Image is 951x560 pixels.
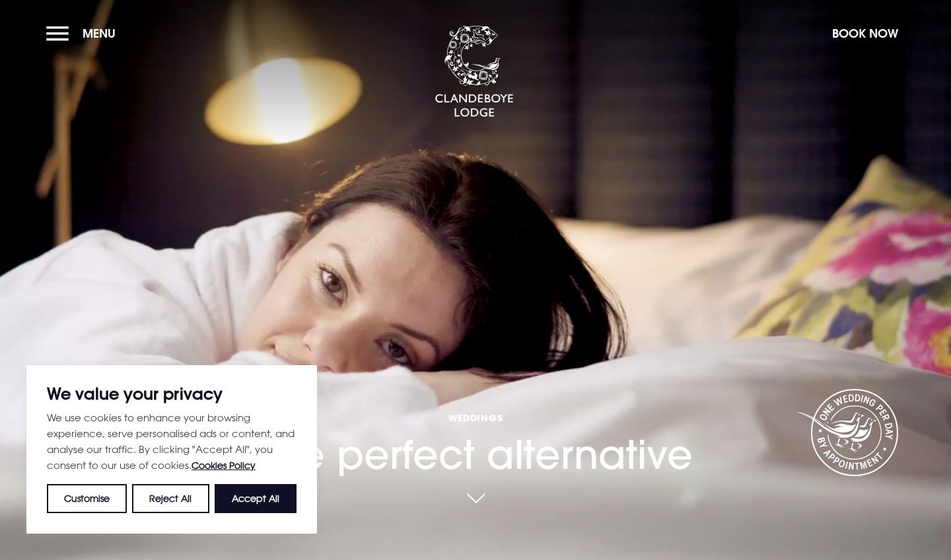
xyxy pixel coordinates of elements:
[132,484,209,513] button: Reject All
[215,484,297,513] button: Accept All
[192,460,256,471] a: Cookies Policy
[259,411,693,424] span: Weddings
[47,484,127,513] button: Customise
[46,19,122,48] button: Menu
[826,19,905,48] button: Book Now
[435,26,514,118] img: Clandeboye Lodge
[47,409,297,473] p: We use cookies to enhance your browsing experience, serve personalised ads or content, and analys...
[259,342,693,478] h1: The perfect alternative
[26,365,317,534] div: We value your privacy
[47,386,297,402] p: We value your privacy
[83,26,116,41] span: Menu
